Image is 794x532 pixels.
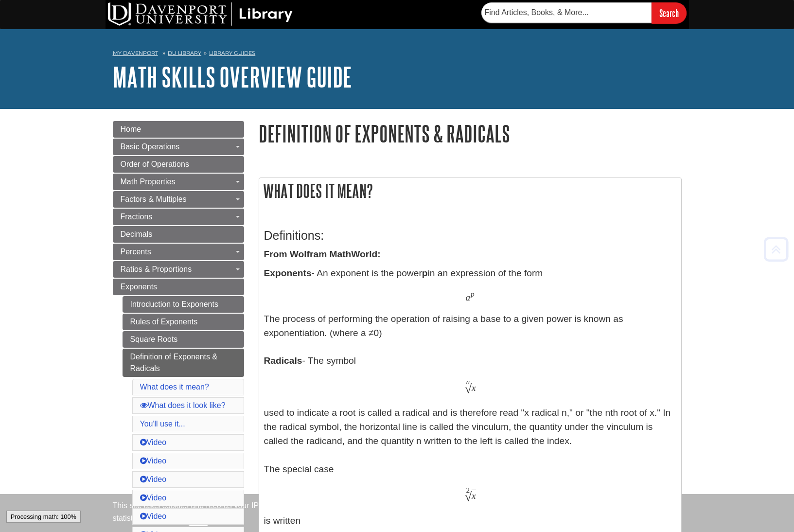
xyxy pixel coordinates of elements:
h2: What does it mean? [259,178,681,204]
a: Rules of Exponents [123,314,244,330]
span: Home [121,125,141,133]
b: p [422,268,428,278]
span: Fractions [121,213,153,221]
b: Radicals [264,355,302,366]
span: Order of Operations [121,160,189,168]
h3: Definitions: [264,229,676,243]
a: What does it look like? [140,401,226,409]
a: Video [140,475,167,483]
span: Basic Operations [121,142,180,151]
span: Factors & Multiples [121,195,187,203]
a: What does it mean? [140,383,209,391]
span: Ratios & Proportions [121,265,192,273]
a: Back to Top [760,243,792,256]
a: My Davenport [113,49,158,57]
span: x [472,382,476,393]
a: Video [140,494,167,502]
a: Ratios & Proportions [113,261,244,278]
h1: Definition of Exponents & Radicals [259,121,682,146]
span: 2 [466,486,470,495]
a: Definition of Exponents & Radicals [123,349,244,377]
span: Math Properties [121,177,176,186]
a: Video [140,457,167,465]
a: Order of Operations [113,156,244,173]
a: Factors & Multiples [113,191,244,208]
a: Library Guides [209,50,255,56]
a: Math Properties [113,174,244,190]
a: Introduction to Exponents [123,296,244,313]
span: Percents [121,248,151,256]
span: √ [465,382,472,397]
a: Exponents [113,279,244,295]
b: Exponents [264,268,312,278]
a: Fractions [113,209,244,225]
div: Processing math: 100% [6,511,81,523]
a: Video [140,438,167,446]
span: a [465,292,470,303]
span: Exponents [121,283,158,291]
a: Basic Operations [113,139,244,155]
input: Find Articles, Books, & More... [481,2,652,23]
a: You'll use it... [140,420,185,428]
a: Decimals [113,226,244,243]
a: Math Skills Overview Guide [113,62,352,92]
nav: breadcrumb [113,47,682,62]
span: Decimals [121,230,153,238]
input: Search [652,2,687,23]
span: p [471,290,475,299]
img: DU Library [108,2,293,26]
span: x [472,490,476,501]
a: Square Roots [123,331,244,348]
a: Video [140,512,167,520]
a: Home [113,121,244,138]
strong: From Wolfram MathWorld: [264,249,381,259]
span: √ [465,490,472,505]
form: Searches DU Library's articles, books, and more [481,2,687,23]
a: Percents [113,244,244,260]
span: n [466,377,470,386]
a: DU Library [168,50,201,56]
